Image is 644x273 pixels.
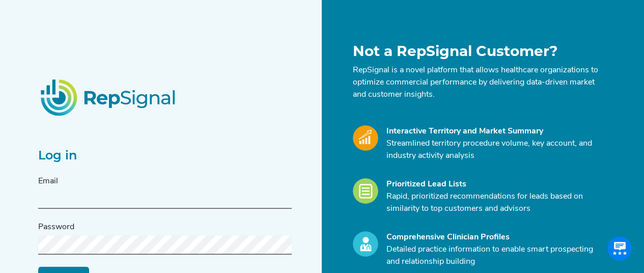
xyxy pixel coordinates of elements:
[386,125,600,138] div: Interactive Territory and Market Summary
[38,175,58,187] label: Email
[353,178,378,204] img: Leads_Icon.28e8c528.svg
[38,148,292,163] h2: Log in
[386,178,600,190] div: Prioritized Lead Lists
[386,138,600,162] p: Streamlined territory procedure volume, key account, and industry activity analysis
[353,125,378,151] img: Market_Icon.a700a4ad.svg
[38,221,74,233] label: Password
[386,243,600,268] p: Detailed practice information to enable smart prospecting and relationship building
[353,64,600,101] p: RepSignal is a novel platform that allows healthcare organizations to optimize commercial perform...
[386,190,600,215] p: Rapid, prioritized recommendations for leads based on similarity to top customers and advisors
[353,231,378,257] img: Profile_Icon.739e2aba.svg
[353,43,600,60] h1: Not a RepSignal Customer?
[386,231,600,243] div: Comprehensive Clinician Profiles
[28,67,190,128] img: RepSignalLogo.20539ed3.png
